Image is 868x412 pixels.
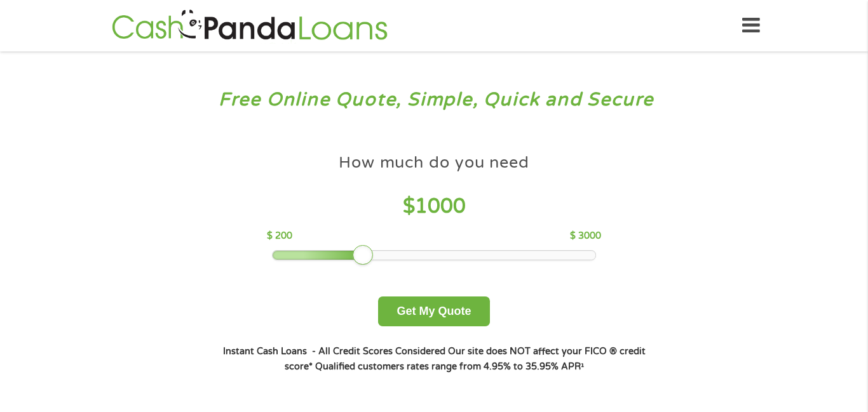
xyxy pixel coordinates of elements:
strong: Instant Cash Loans - All Credit Scores Considered [223,346,445,357]
span: 1000 [415,194,466,218]
strong: Qualified customers rates range from 4.95% to 35.95% APR¹ [315,361,584,372]
h3: Free Online Quote, Simple, Quick and Secure [37,88,832,112]
h4: How much do you need [339,152,529,173]
h4: $ [267,194,600,220]
img: GetLoanNow Logo [108,8,391,44]
strong: Our site does NOT affect your FICO ® credit score* [285,346,646,372]
p: $ 3000 [570,229,601,243]
p: $ 200 [267,229,292,243]
button: Get My Quote [378,296,489,326]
